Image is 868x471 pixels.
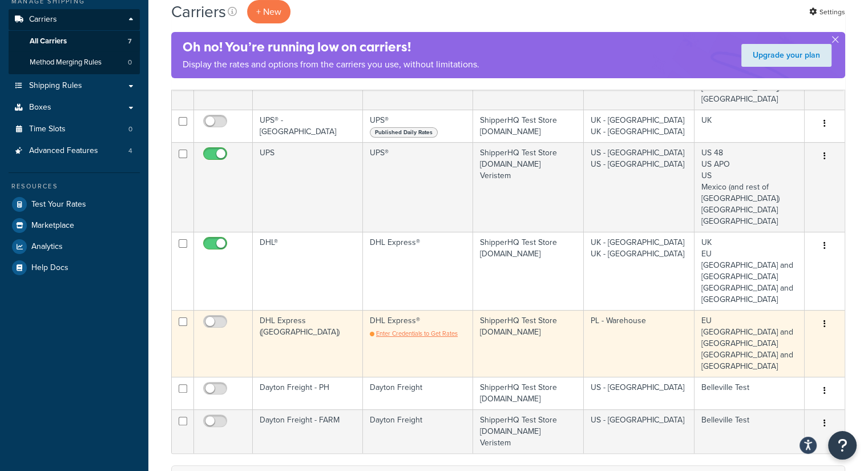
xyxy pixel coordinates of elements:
h1: Carriers [171,1,226,23]
li: All Carriers [9,31,140,52]
td: UK [695,110,805,142]
td: DHL® [253,232,363,310]
td: UK - [GEOGRAPHIC_DATA] UK - [GEOGRAPHIC_DATA] [584,110,695,142]
a: Marketplace [9,215,140,236]
a: Boxes [9,97,140,118]
a: Settings [809,4,845,20]
td: Dayton Freight [363,409,473,453]
span: Enter Credentials to Get Rates [376,329,458,338]
td: ShipperHQ Test Store [DOMAIN_NAME] [473,232,584,310]
button: Open Resource Center [828,431,857,460]
span: Published Daily Rates [370,127,438,138]
td: Belleville Test [695,377,805,409]
td: PL - Warehouse [584,310,695,377]
td: US 48 US APO US Mexico (and rest of [GEOGRAPHIC_DATA]) [GEOGRAPHIC_DATA] [GEOGRAPHIC_DATA] [695,142,805,232]
td: UPS® [363,110,473,142]
td: DHL Express® [363,310,473,377]
div: Resources [9,182,140,191]
td: Dayton Freight - PH [253,377,363,409]
td: UPS [253,142,363,232]
td: UK - [GEOGRAPHIC_DATA] UK - [GEOGRAPHIC_DATA] [584,232,695,310]
td: ShipperHQ Test Store [DOMAIN_NAME] Veristem [473,409,584,453]
td: US - [GEOGRAPHIC_DATA] [584,377,695,409]
a: Method Merging Rules 0 [9,52,140,73]
td: DHL Express ([GEOGRAPHIC_DATA]) [253,310,363,377]
h4: Oh no! You’re running low on carriers! [183,38,479,57]
span: 7 [128,37,132,46]
td: ShipperHQ Test Store [DOMAIN_NAME] Veristem [473,142,584,232]
a: Help Docs [9,257,140,278]
span: Advanced Features [29,146,98,156]
span: Help Docs [31,263,68,273]
td: Dayton Freight - FARM [253,409,363,453]
span: 0 [128,124,132,134]
td: DHL Express® [363,232,473,310]
a: All Carriers 7 [9,31,140,52]
span: Method Merging Rules [30,58,102,67]
span: Time Slots [29,124,66,134]
li: Time Slots [9,119,140,140]
span: Test Your Rates [31,200,86,210]
span: Marketplace [31,221,74,231]
td: EU [GEOGRAPHIC_DATA] and [GEOGRAPHIC_DATA] [GEOGRAPHIC_DATA] and [GEOGRAPHIC_DATA] [695,310,805,377]
span: 4 [128,146,132,156]
a: Advanced Features 4 [9,140,140,162]
span: All Carriers [30,37,67,46]
td: Belleville Test [695,409,805,453]
td: US - [GEOGRAPHIC_DATA] US - [GEOGRAPHIC_DATA] [584,142,695,232]
a: Upgrade your plan [741,44,831,67]
a: Shipping Rules [9,75,140,96]
td: ShipperHQ Test Store [DOMAIN_NAME] [473,110,584,142]
a: Time Slots 0 [9,119,140,140]
td: UPS® - [GEOGRAPHIC_DATA] [253,110,363,142]
td: ShipperHQ Test Store [DOMAIN_NAME] [473,310,584,377]
span: Shipping Rules [29,81,82,91]
a: Enter Credentials to Get Rates [370,329,458,338]
td: UK EU [GEOGRAPHIC_DATA] and [GEOGRAPHIC_DATA] [GEOGRAPHIC_DATA] and [GEOGRAPHIC_DATA] [695,232,805,310]
td: Dayton Freight [363,377,473,409]
td: UPS® [363,142,473,232]
a: Analytics [9,236,140,257]
td: US - [GEOGRAPHIC_DATA] [584,409,695,453]
li: Advanced Features [9,140,140,162]
span: Carriers [29,15,57,25]
p: Display the rates and options from the carriers you use, without limitations. [183,57,479,73]
td: ShipperHQ Test Store [DOMAIN_NAME] [473,377,584,409]
li: Method Merging Rules [9,52,140,73]
a: Test Your Rates [9,194,140,215]
span: Analytics [31,242,63,252]
a: Carriers [9,9,140,30]
li: Carriers [9,9,140,74]
span: 0 [128,58,132,67]
span: Boxes [29,103,51,112]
